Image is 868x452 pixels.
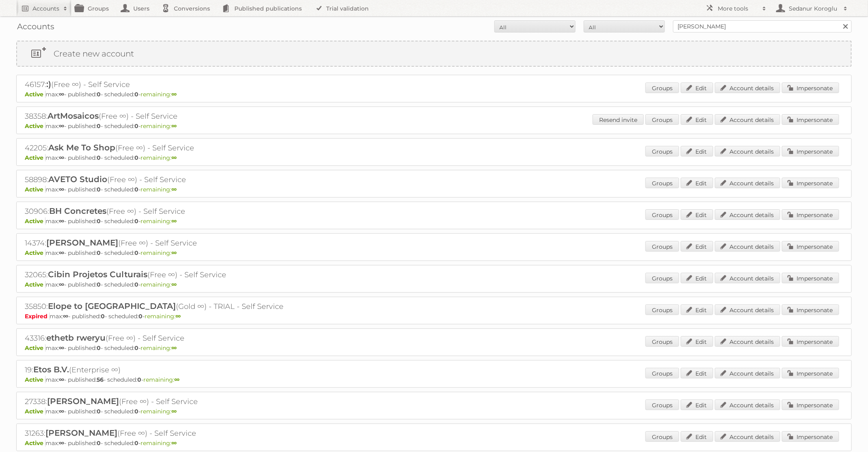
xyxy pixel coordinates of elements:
[141,186,177,193] span: remaining:
[25,186,843,193] p: max: - published: - scheduled: -
[25,249,843,256] p: max: - published: - scheduled: -
[171,344,177,352] strong: ∞
[25,143,309,153] h2: 42205: (Free ∞) - Self Service
[171,249,177,256] strong: ∞
[174,376,180,383] strong: ∞
[681,304,713,315] a: Edit
[25,281,843,288] p: max: - published: - scheduled: -
[134,122,139,130] strong: 0
[97,249,101,256] strong: 0
[645,114,679,125] a: Groups
[25,174,309,185] h2: 58898: (Free ∞) - Self Service
[25,217,45,225] span: Active
[782,146,839,156] a: Impersonate
[25,217,843,225] p: max: - published: - scheduled: -
[141,91,177,98] span: remaining:
[49,206,106,216] span: BH Concretes
[137,376,141,383] strong: 0
[25,376,45,383] span: Active
[25,91,45,98] span: Active
[134,91,139,98] strong: 0
[787,4,840,13] h2: Sedanur Koroglu
[141,122,177,130] span: remaining:
[25,344,843,352] p: max: - published: - scheduled: -
[681,336,713,347] a: Edit
[715,400,780,410] a: Account details
[782,431,839,442] a: Impersonate
[59,91,64,98] strong: ∞
[141,217,177,225] span: remaining:
[715,83,780,93] a: Account details
[97,154,101,161] strong: 0
[715,273,780,283] a: Account details
[134,154,139,161] strong: 0
[59,376,64,383] strong: ∞
[171,408,177,415] strong: ∞
[645,400,679,410] a: Groups
[782,178,839,188] a: Impersonate
[645,209,679,220] a: Groups
[171,91,177,98] strong: ∞
[59,122,64,130] strong: ∞
[681,146,713,156] a: Edit
[25,154,843,161] p: max: - published: - scheduled: -
[25,313,50,320] span: Expired
[645,431,679,442] a: Groups
[25,408,45,415] span: Active
[25,408,843,415] p: max: - published: - scheduled: -
[97,376,104,383] strong: 56
[782,83,839,93] a: Impersonate
[25,79,309,90] h2: 46157: (Free ∞) - Self Service
[715,431,780,442] a: Account details
[645,241,679,252] a: Groups
[782,400,839,410] a: Impersonate
[97,217,101,225] strong: 0
[134,281,139,288] strong: 0
[134,344,139,352] strong: 0
[171,154,177,161] strong: ∞
[681,178,713,188] a: Edit
[25,428,309,439] h2: 31263: (Free ∞) - Self Service
[141,249,177,256] span: remaining:
[48,174,107,184] span: AVETO Studio
[681,83,713,93] a: Edit
[681,209,713,220] a: Edit
[97,344,101,352] strong: 0
[25,439,843,447] p: max: - published: - scheduled: -
[47,396,119,406] span: [PERSON_NAME]
[59,154,64,161] strong: ∞
[59,186,64,193] strong: ∞
[681,431,713,442] a: Edit
[63,313,68,320] strong: ∞
[782,209,839,220] a: Impersonate
[25,122,843,130] p: max: - published: - scheduled: -
[33,365,69,374] span: Etos B.V.
[715,241,780,252] a: Account details
[175,313,181,320] strong: ∞
[134,217,139,225] strong: 0
[97,408,101,415] strong: 0
[171,122,177,130] strong: ∞
[141,344,177,352] span: remaining:
[645,146,679,156] a: Groups
[59,344,64,352] strong: ∞
[681,114,713,125] a: Edit
[25,91,843,98] p: max: - published: - scheduled: -
[25,344,45,352] span: Active
[101,313,105,320] strong: 0
[141,408,177,415] span: remaining:
[715,114,780,125] a: Account details
[59,281,64,288] strong: ∞
[681,400,713,410] a: Edit
[25,122,45,130] span: Active
[48,143,115,152] span: Ask Me To Shop
[25,281,45,288] span: Active
[782,273,839,283] a: Impersonate
[25,111,309,122] h2: 38358: (Free ∞) - Self Service
[141,154,177,161] span: remaining:
[25,154,45,161] span: Active
[134,186,139,193] strong: 0
[139,313,143,320] strong: 0
[141,439,177,447] span: remaining:
[645,273,679,283] a: Groups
